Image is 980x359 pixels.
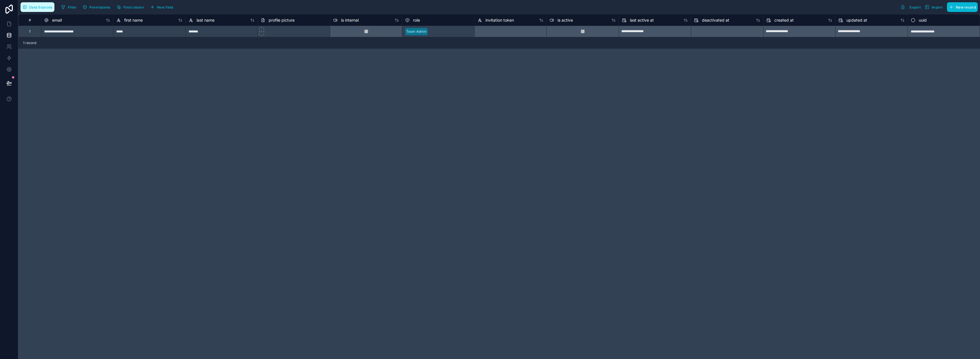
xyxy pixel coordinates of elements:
[157,5,173,9] span: New field
[846,17,867,23] span: updated at
[932,5,943,9] span: Import
[341,17,359,23] span: is internal
[29,29,30,34] div: 1
[947,2,978,12] button: New record
[115,3,146,11] button: Find column
[406,29,426,34] div: Team Admin
[899,2,923,12] button: Export
[81,3,114,11] a: Permissions
[81,3,112,11] button: Permissions
[52,17,62,23] span: email
[68,5,77,9] span: Filter
[21,2,54,12] button: Data Sources
[89,5,110,9] span: Permissions
[702,17,729,23] span: deactivated at
[29,5,52,9] span: Data Sources
[59,3,79,11] button: Filter
[269,17,295,23] span: profile picture
[23,18,37,22] div: #
[956,5,976,9] span: New record
[123,5,144,9] span: Find column
[485,17,514,23] span: invitation token
[558,17,573,23] span: is active
[23,41,36,45] span: 1 record
[124,17,143,23] span: first name
[148,3,175,11] button: New field
[774,17,794,23] span: created at
[413,17,420,23] span: role
[630,17,654,23] span: last active at
[910,5,921,9] span: Export
[923,2,945,12] button: Import
[197,17,215,23] span: last name
[945,2,978,12] a: New record
[919,17,927,23] span: uuid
